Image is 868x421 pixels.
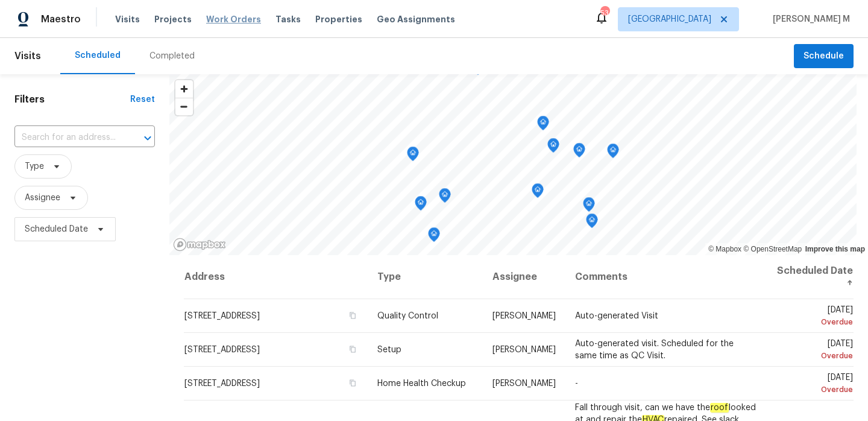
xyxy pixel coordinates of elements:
[776,306,853,328] span: [DATE]
[565,255,766,299] th: Comments
[25,160,44,173] span: Type
[154,13,192,25] span: Projects
[347,344,358,355] button: Copy Address
[25,223,88,235] span: Scheduled Date
[575,312,658,320] span: Auto-generated Visit
[184,312,260,320] span: [STREET_ADDRESS]
[708,245,741,253] a: Mapbox
[184,255,368,299] th: Address
[175,80,193,98] button: Zoom in
[492,346,556,354] span: [PERSON_NAME]
[315,13,362,25] span: Properties
[175,98,193,115] span: Zoom out
[415,196,427,215] div: Map marker
[428,227,440,246] div: Map marker
[607,144,619,162] div: Map marker
[347,310,358,321] button: Copy Address
[75,49,121,62] div: Scheduled
[583,197,595,216] div: Map marker
[766,255,854,299] th: Scheduled Date ↑
[377,312,438,320] span: Quality Control
[377,13,455,25] span: Geo Assignments
[628,13,711,25] span: [GEOGRAPHIC_DATA]
[794,44,854,69] button: Schedule
[115,13,140,25] span: Visits
[184,379,260,388] span: [STREET_ADDRESS]
[532,183,544,202] div: Map marker
[575,340,734,360] span: Auto-generated visit. Scheduled for the same time as QC Visit.
[169,74,857,255] canvas: Map
[139,130,156,147] button: Open
[275,15,301,24] span: Tasks
[14,128,121,147] input: Search for an address...
[537,116,549,135] div: Map marker
[377,346,401,354] span: Setup
[175,98,193,115] button: Zoom out
[41,13,81,25] span: Maestro
[347,378,358,388] button: Copy Address
[407,147,419,165] div: Map marker
[743,245,802,253] a: OpenStreetMap
[492,379,556,388] span: [PERSON_NAME]
[483,255,565,299] th: Assignee
[206,13,261,25] span: Work Orders
[776,373,853,396] span: [DATE]
[600,7,609,19] div: 53
[575,379,578,388] span: -
[492,312,556,320] span: [PERSON_NAME]
[768,13,850,25] span: [PERSON_NAME] M
[184,346,260,354] span: [STREET_ADDRESS]
[776,350,853,362] div: Overdue
[776,340,853,362] span: [DATE]
[130,93,155,106] div: Reset
[377,379,466,388] span: Home Health Checkup
[547,138,559,157] div: Map marker
[439,188,451,207] div: Map marker
[710,402,729,412] em: roof
[573,143,585,162] div: Map marker
[804,49,844,64] span: Schedule
[14,93,130,106] h1: Filters
[173,238,226,252] a: Mapbox homepage
[805,245,865,253] a: Improve this map
[776,384,853,396] div: Overdue
[25,192,60,204] span: Assignee
[586,214,598,232] div: Map marker
[14,43,41,69] span: Visits
[149,50,195,62] div: Completed
[776,316,853,328] div: Overdue
[368,255,483,299] th: Type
